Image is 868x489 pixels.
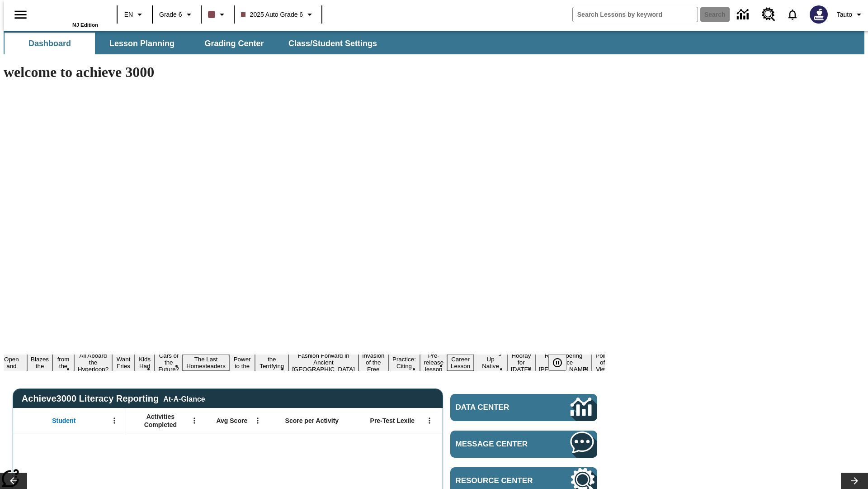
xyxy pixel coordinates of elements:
button: Select a new avatar [804,3,833,26]
div: SubNavbar [4,33,385,54]
button: Slide 11 Attack of the Terrifying Tomatoes [255,348,288,378]
a: Home [39,4,98,22]
button: Class color is dark brown. Change class color [204,6,231,23]
span: NJ Edition [72,22,98,28]
button: Open Menu [188,414,201,427]
a: Data Center [731,2,756,27]
span: Grade 6 [159,10,182,19]
div: Home [39,3,98,28]
button: Slide 18 Hooray for Constitution Day! [507,351,535,374]
span: Achieve3000 Literacy Reporting [22,393,205,404]
button: Slide 8 Cars of the Future? [155,351,183,374]
h1: welcome to achieve 3000 [4,64,605,81]
span: Lesson Planning [109,38,175,49]
span: Dashboard [28,38,71,49]
button: Grade: Grade 6, Select a grade [156,6,198,23]
input: search field [573,7,698,22]
a: Resource Center, Will open in new tab [756,2,781,27]
div: Pause [548,355,576,371]
a: Message Center [450,431,597,458]
span: Student [52,417,75,425]
button: Slide 9 The Last Homesteaders [183,355,229,371]
span: EN [124,10,133,19]
span: Score per Activity [285,417,339,425]
span: Activities Completed [131,412,190,429]
span: Tauto [837,10,852,19]
button: Slide 3 Hiker Blazes the Trail [27,348,52,378]
div: SubNavbar [4,31,864,54]
button: Class/Student Settings [281,33,384,54]
span: Resource Center [456,476,543,485]
a: Notifications [781,3,804,26]
span: Grading Center [204,38,264,49]
button: Slide 12 Fashion Forward in Ancient Rome [288,351,359,374]
button: Lesson carousel, Next [841,473,868,489]
button: Slide 4 Back from the Deep [52,348,74,378]
span: Data Center [456,403,540,412]
span: Class/Student Settings [288,38,377,49]
button: Slide 15 Pre-release lesson [420,351,447,374]
span: Avg Score [216,417,247,425]
button: Slide 10 Solar Power to the People [229,348,255,378]
button: Slide 16 Career Lesson [447,355,474,371]
button: Open Menu [108,414,121,427]
div: At-A-Glance [163,393,205,403]
button: Slide 7 Dirty Jobs Kids Had To Do [135,341,155,384]
button: Class: 2025 Auto Grade 6, Select your class [237,6,319,23]
button: Slide 19 Remembering Justice O'Connor [535,351,592,374]
img: Avatar [810,5,828,24]
span: Pre-Test Lexile [370,417,415,425]
button: Dashboard [5,33,95,54]
button: Lesson Planning [97,33,187,54]
button: Slide 20 Point of View [592,351,613,374]
button: Pause [548,355,566,371]
button: Slide 17 Cooking Up Native Traditions [474,348,507,378]
button: Profile/Settings [833,6,868,23]
button: Language: EN, Select a language [120,6,149,23]
button: Open Menu [251,414,264,427]
span: Message Center [456,440,543,449]
button: Slide 5 All Aboard the Hyperloop? [74,351,112,374]
a: Data Center [450,394,597,421]
button: Slide 14 Mixed Practice: Citing Evidence [388,348,420,378]
button: Slide 13 The Invasion of the Free CD [359,344,388,381]
button: Grading Center [189,33,279,54]
button: Slide 6 Do You Want Fries With That? [112,341,135,384]
button: Open side menu [7,1,34,28]
button: Open Menu [423,414,436,427]
span: 2025 Auto Grade 6 [241,10,303,19]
